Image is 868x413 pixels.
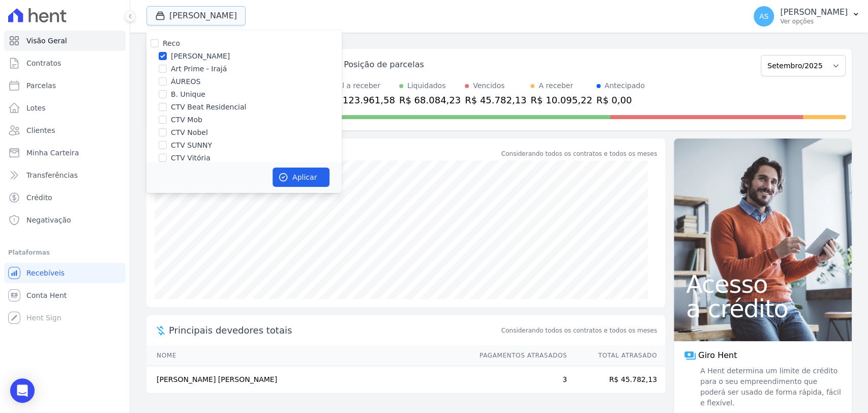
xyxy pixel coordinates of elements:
span: Recebíveis [26,268,65,278]
span: Minha Carteira [26,148,79,158]
div: R$ 68.084,23 [399,93,461,107]
span: Lotes [26,103,46,113]
a: Conta Hent [4,285,126,306]
a: Minha Carteira [4,143,126,163]
div: Total a receber [327,80,395,91]
a: Contratos [4,53,126,73]
a: Recebíveis [4,263,126,283]
span: Visão Geral [26,36,67,46]
label: CTV Mob [171,115,202,125]
label: CTV Beat Residencial [171,102,246,113]
label: B. Unique [171,89,205,100]
a: Clientes [4,120,126,141]
div: Antecipado [605,80,645,91]
a: Parcelas [4,75,126,96]
span: Transferências [26,170,78,180]
td: 3 [470,366,567,394]
span: Parcelas [26,80,56,91]
div: R$ 123.961,58 [327,93,395,107]
button: Aplicar [273,168,330,187]
span: Considerando todos os contratos e todos os meses [501,326,657,335]
div: R$ 0,00 [596,93,645,107]
span: Crédito [26,192,52,203]
span: Contratos [26,58,61,68]
div: Plataformas [8,246,122,259]
span: Negativação [26,215,71,225]
div: Considerando todos os contratos e todos os meses [501,149,657,158]
div: R$ 45.782,13 [465,93,526,107]
td: [PERSON_NAME] [PERSON_NAME] [146,366,470,394]
span: Acesso [686,272,840,296]
a: Lotes [4,98,126,118]
p: [PERSON_NAME] [780,7,848,17]
div: A receber [538,80,573,91]
span: Principais devedores totais [169,323,499,337]
span: Giro Hent [698,349,737,362]
label: CTV Vitória [171,153,211,163]
label: CTV Nobel [171,127,208,138]
label: CTV SUNNY [171,140,212,151]
th: Nome [146,345,470,366]
span: Conta Hent [26,290,67,300]
label: [PERSON_NAME] [171,51,230,62]
div: Posição de parcelas [344,59,424,71]
label: Reco [163,39,180,47]
a: Crédito [4,187,126,208]
span: a crédito [686,296,840,321]
span: Clientes [26,125,55,135]
span: A Hent determina um limite de crédito para o seu empreendimento que poderá ser usado de forma ráp... [698,366,842,408]
a: Visão Geral [4,31,126,51]
div: Vencidos [473,80,504,91]
div: R$ 10.095,22 [530,93,592,107]
th: Total Atrasado [567,345,665,366]
a: Negativação [4,210,126,230]
td: R$ 45.782,13 [567,366,665,394]
span: AS [759,13,768,20]
p: Ver opções [780,17,848,25]
div: Liquidados [407,80,446,91]
label: ÁUREOS [171,76,200,87]
a: Transferências [4,165,126,185]
div: Open Intercom Messenger [10,378,35,403]
button: AS [PERSON_NAME] Ver opções [745,2,868,31]
button: [PERSON_NAME] [146,6,246,25]
label: Art Prime - Irajá [171,64,227,74]
th: Pagamentos Atrasados [470,345,567,366]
